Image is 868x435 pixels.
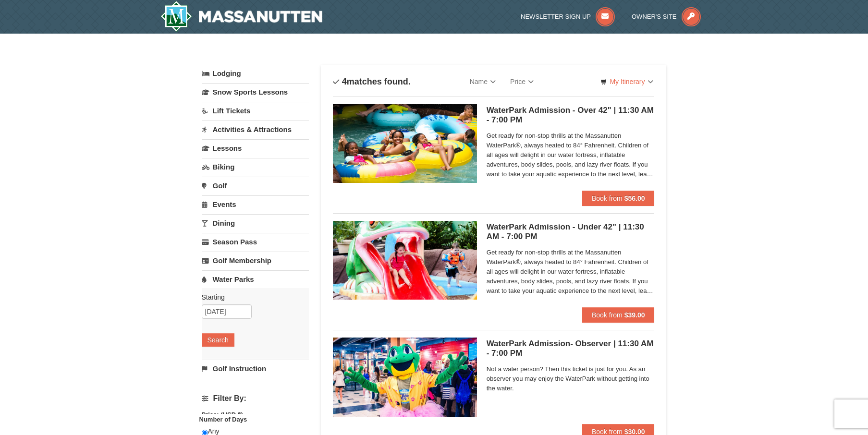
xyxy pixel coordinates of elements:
[199,416,247,423] strong: Number of Days
[202,292,302,302] label: Starting
[202,233,309,251] a: Season Pass
[592,194,623,202] span: Book from
[503,72,541,91] a: Price
[594,74,659,89] a: My Itinerary
[582,307,655,323] button: Book from $39.00
[592,311,623,319] span: Book from
[333,221,477,300] img: 6619917-1570-0b90b492.jpg
[487,248,655,296] span: Get ready for non-stop thrills at the Massanutten WaterPark®, always heated to 84° Fahrenheit. Ch...
[202,195,309,213] a: Events
[202,252,309,269] a: Golf Membership
[202,158,309,176] a: Biking
[202,102,309,120] a: Lift Tickets
[202,121,309,138] a: Activities & Attractions
[487,106,655,125] h5: WaterPark Admission - Over 42" | 11:30 AM - 7:00 PM
[160,1,323,32] a: Massanutten Resort
[202,214,309,232] a: Dining
[632,13,677,20] span: Owner's Site
[202,65,309,82] a: Lodging
[632,13,701,20] a: Owner's Site
[521,13,615,20] a: Newsletter Sign Up
[624,194,645,202] strong: $56.00
[202,83,309,101] a: Snow Sports Lessons
[487,131,655,179] span: Get ready for non-stop thrills at the Massanutten WaterPark®, always heated to 84° Fahrenheit. Ch...
[333,338,477,416] img: 6619917-1587-675fdf84.jpg
[202,394,309,403] h4: Filter By:
[582,191,655,206] button: Book from $56.00
[487,364,655,393] span: Not a water person? Then this ticket is just for you. As an observer you may enjoy the WaterPark ...
[333,104,477,183] img: 6619917-1560-394ba125.jpg
[202,139,309,157] a: Lessons
[487,339,655,358] h5: WaterPark Admission- Observer | 11:30 AM - 7:00 PM
[202,270,309,288] a: Water Parks
[487,222,655,242] h5: WaterPark Admission - Under 42" | 11:30 AM - 7:00 PM
[202,360,309,377] a: Golf Instruction
[202,411,244,418] strong: Price: (USD $)
[463,72,503,91] a: Name
[202,177,309,194] a: Golf
[521,13,591,20] span: Newsletter Sign Up
[624,311,645,319] strong: $39.00
[160,1,323,32] img: Massanutten Resort Logo
[202,333,234,347] button: Search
